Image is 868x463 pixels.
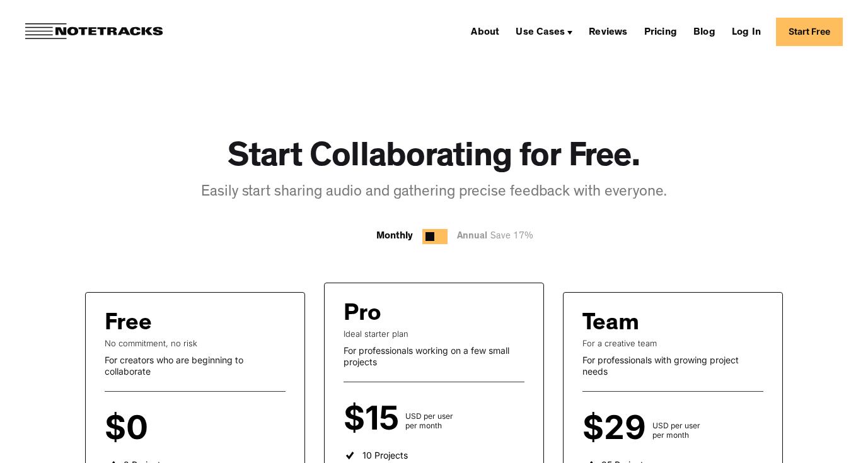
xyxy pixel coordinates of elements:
h1: Start Collaborating for Free. [228,139,640,180]
div: For professionals with growing project needs [582,355,763,377]
div: Easily start sharing audio and gathering precise feedback with everyone. [201,182,667,204]
div: Team [582,312,639,338]
a: About [466,21,504,42]
div: Annual [457,229,540,245]
a: Pricing [639,21,682,42]
div: $0 [105,417,154,440]
div: No commitment, no risk [105,338,286,348]
div: USD per user per month [652,421,700,440]
div: USD per user per month [405,411,453,430]
a: Reviews [584,21,632,42]
div: per user per month [154,421,191,440]
a: Log In [727,21,766,42]
div: For professionals working on a few small projects [344,345,524,367]
div: 10 Projects [362,450,408,461]
div: Pro [344,302,381,329]
div: Ideal starter plan [344,329,524,339]
a: Blog [688,21,720,42]
div: For creators who are beginning to collaborate [105,355,286,377]
div: $29 [582,417,652,440]
span: Save 17% [487,232,533,242]
div: Use Cases [516,28,565,38]
div: Use Cases [511,21,577,42]
div: Monthly [376,229,413,244]
div: For a creative team [582,338,763,348]
a: Start Free [776,18,843,46]
div: $15 [344,407,405,430]
div: Free [105,312,152,338]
